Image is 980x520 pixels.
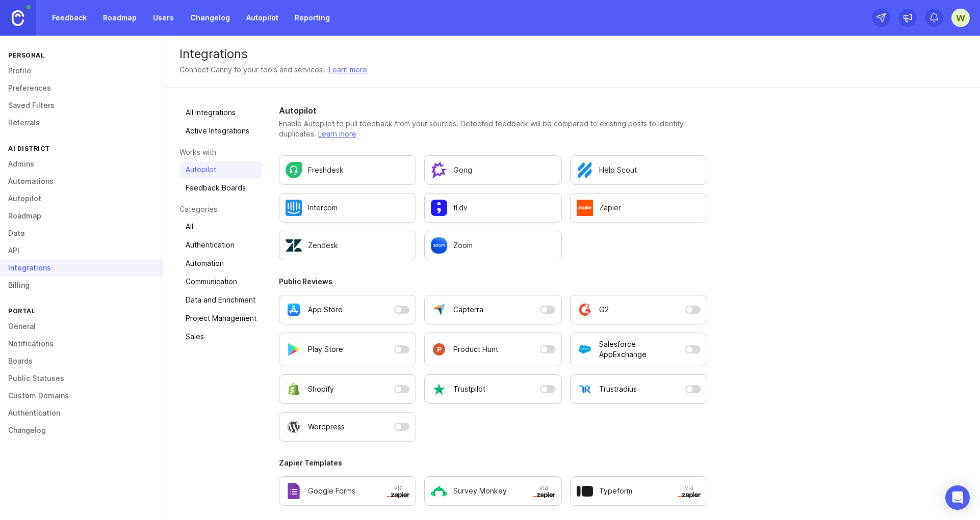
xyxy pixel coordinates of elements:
a: Roadmap [97,9,143,27]
button: Play Store is currently disabled as an Autopilot data source. Open a modal to adjust settings. [279,333,416,366]
button: Wordpress is currently disabled as an Autopilot data source. Open a modal to adjust settings. [279,412,416,442]
p: Freshdesk [308,165,344,175]
span: via [387,484,409,498]
a: Automation [179,255,263,271]
p: Trustpilot [453,384,485,394]
a: Active Integrations [179,123,263,139]
a: Configure Zoom settings. [424,231,561,260]
p: Gong [453,165,472,175]
a: Autopilot [240,9,285,27]
a: Configure Help Scout settings. [570,155,707,185]
a: Feedback [46,9,93,27]
a: Configure Gong settings. [424,155,561,185]
button: W [951,9,970,27]
h3: Zapier Templates [279,458,707,468]
p: Enable Autopilot to pull feedback from your sources. Detected feedback will be compared to existi... [279,119,707,139]
p: Categories [179,204,263,214]
img: Canny Home [12,10,24,26]
a: Learn more [329,64,367,75]
a: Data and Enrichment [179,292,263,308]
a: Configure Typeform in a new tab. [570,476,707,506]
a: Configure tl;dv settings. [424,193,561,223]
div: Open Intercom Messenger [945,485,970,510]
a: Configure Survey Monkey in a new tab. [424,476,561,506]
a: Changelog [184,9,236,27]
a: Autopilot [179,161,263,178]
button: Capterra is currently disabled as an Autopilot data source. Open a modal to adjust settings. [424,295,561,324]
button: Trustpilot is currently disabled as an Autopilot data source. Open a modal to adjust settings. [424,374,561,404]
a: Configure Google Forms in a new tab. [279,476,416,506]
a: Configure Zapier in a new tab. [570,193,707,223]
h3: Public Reviews [279,277,707,287]
a: Authentication [179,237,263,253]
p: Play Store [308,344,343,354]
p: Zoom [453,240,473,251]
a: All [179,218,263,235]
p: Trustradius [599,384,637,394]
p: Typeform [599,486,632,496]
a: Configure Freshdesk settings. [279,155,416,185]
img: svg+xml;base64,PHN2ZyB3aWR0aD0iNTAwIiBoZWlnaHQ9IjEzNiIgZmlsbD0ibm9uZSIgeG1sbnM9Imh0dHA6Ly93d3cudz... [678,492,701,498]
a: Configure Intercom settings. [279,193,416,223]
p: G2 [599,305,609,315]
p: Google Forms [308,486,355,496]
a: Reporting [289,9,336,27]
p: Zapier [599,203,621,213]
button: Product Hunt is currently disabled as an Autopilot data source. Open a modal to adjust settings. [424,333,561,366]
a: Feedback Boards [179,180,263,196]
a: All Integrations [179,104,263,121]
p: Intercom [308,203,338,213]
button: Shopify is currently disabled as an Autopilot data source. Open a modal to adjust settings. [279,374,416,404]
p: Shopify [308,384,334,394]
p: Zendesk [308,240,338,251]
p: tl;dv [453,203,468,213]
a: Project Management [179,310,263,326]
a: Communication [179,273,263,290]
a: Learn more [318,129,356,138]
button: App Store is currently disabled as an Autopilot data source. Open a modal to adjust settings. [279,295,416,324]
a: Configure Zendesk settings. [279,231,416,260]
div: Integrations [179,48,964,60]
p: Works with [179,147,263,157]
p: Salesforce AppExchange [599,339,681,360]
a: Users [147,9,180,27]
p: Survey Monkey [453,486,507,496]
img: svg+xml;base64,PHN2ZyB3aWR0aD0iNTAwIiBoZWlnaHQ9IjEzNiIgZmlsbD0ibm9uZSIgeG1sbnM9Imh0dHA6Ly93d3cudz... [533,492,555,498]
a: Sales [179,329,263,345]
p: App Store [308,305,343,315]
p: Product Hunt [453,344,498,354]
p: Capterra [453,305,483,315]
img: svg+xml;base64,PHN2ZyB3aWR0aD0iNTAwIiBoZWlnaHQ9IjEzNiIgZmlsbD0ibm9uZSIgeG1sbnM9Imh0dHA6Ly93d3cudz... [387,492,409,498]
p: Help Scout [599,165,637,175]
span: via [678,484,701,498]
div: Connect Canny to your tools and services. [179,64,325,75]
button: Trustradius is currently disabled as an Autopilot data source. Open a modal to adjust settings. [570,374,707,404]
span: via [533,484,555,498]
button: G2 is currently disabled as an Autopilot data source. Open a modal to adjust settings. [570,295,707,324]
p: Wordpress [308,422,345,432]
h2: Autopilot [279,104,707,117]
button: Salesforce AppExchange is currently disabled as an Autopilot data source. Open a modal to adjust ... [570,333,707,366]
